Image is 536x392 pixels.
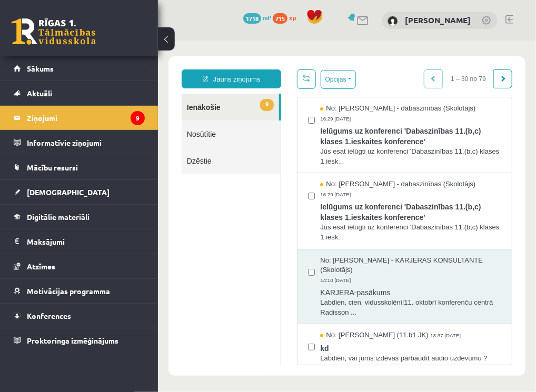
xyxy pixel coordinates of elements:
[162,83,343,106] span: Ielūgums uz konferenci 'Dabaszinības 11.(b,c) klases 1.ieskaites konference'
[162,244,343,257] span: KARJERA-pasākums
[162,106,343,126] span: Jūs esat ielūgti uz konferenci 'Dabaszinības 11.(b,c) klases 1.iesk...
[27,64,54,73] span: Sākums
[162,290,343,323] a: No: [PERSON_NAME] (11.b1 JK) 13:37 [DATE] kd Labdien, vai jums izdēvas parbaudīt audio uzdevumu ?
[27,212,90,222] span: Digitālie materiāli
[162,236,195,244] span: 14:10 [DATE]
[27,88,52,98] span: Aktuāli
[162,158,343,182] span: Ielūgums uz konferenci 'Dabaszinības 11.(b,c) klases 1.ieskaites konference'
[162,139,317,149] span: No: [PERSON_NAME] - dabaszinības (Skolotājs)
[14,328,145,353] a: Proktoringa izmēģinājums
[162,290,270,300] span: No: [PERSON_NAME] (11.b1 JK)
[162,63,317,73] span: No: [PERSON_NAME] - dabaszinības (Skolotājs)
[162,74,195,82] span: 16:29 [DATE]
[131,111,145,125] i: 9
[14,254,145,278] a: Atzīmes
[14,229,145,254] a: Maksājumi
[162,150,195,158] span: 16:29 [DATE]
[388,16,398,26] img: Vladimirs Guščins
[24,80,123,107] a: Nosūtītie
[27,262,55,271] span: Atzīmes
[285,29,336,48] span: 1 – 30 no 79
[272,292,305,299] span: 13:37 [DATE]
[273,13,287,24] span: 715
[273,13,301,22] a: 715 xp
[27,229,145,254] legend: Maksājumi
[162,215,343,235] span: No: [PERSON_NAME] - KARJERAS KONSULTANTE (Skolotājs)
[27,187,110,197] span: [DEMOGRAPHIC_DATA]
[405,15,471,25] a: [PERSON_NAME]
[14,155,145,179] a: Mācību resursi
[162,300,343,313] span: kd
[243,13,261,24] span: 1718
[162,215,343,277] a: No: [PERSON_NAME] - KARJERAS KONSULTANTE (Skolotājs) 14:10 [DATE] KARJERA-pasākums Labdien, cien....
[12,18,96,45] a: Rīgas 1. Tālmācības vidusskola
[162,313,343,323] span: Labdien, vai jums izdēvas parbaudīt audio uzdevumu ?
[162,139,343,202] a: No: [PERSON_NAME] - dabaszinības (Skolotājs) 16:29 [DATE] Ielūgums uz konferenci 'Dabaszinības 11...
[14,81,145,105] a: Aktuāli
[162,257,343,277] span: Labdien, cien. vidusskolēni!11. oktobrī konferenču centrā Radisson ...
[163,29,198,48] button: Opcijas
[289,13,296,22] span: xp
[263,13,271,22] span: mP
[14,56,145,81] a: Sākums
[27,336,118,345] span: Proktoringa izmēģinājums
[102,58,116,71] span: 9
[14,106,145,130] a: Ziņojumi9
[27,106,145,130] legend: Ziņojumi
[27,286,110,296] span: Motivācijas programma
[14,304,145,328] a: Konferences
[27,130,145,155] legend: Informatīvie ziņojumi
[14,180,145,204] a: [DEMOGRAPHIC_DATA]
[27,311,71,320] span: Konferences
[14,279,145,303] a: Motivācijas programma
[24,29,123,48] a: Jauns ziņojums
[24,53,121,80] a: 9Ienākošie
[243,13,271,22] a: 1718 mP
[162,182,343,202] span: Jūs esat ielūgti uz konferenci 'Dabaszinības 11.(b,c) klases 1.iesk...
[162,63,343,126] a: No: [PERSON_NAME] - dabaszinības (Skolotājs) 16:29 [DATE] Ielūgums uz konferenci 'Dabaszinības 11...
[14,205,145,229] a: Digitālie materiāli
[14,130,145,155] a: Informatīvie ziņojumi
[27,163,78,172] span: Mācību resursi
[24,107,123,134] a: Dzēstie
